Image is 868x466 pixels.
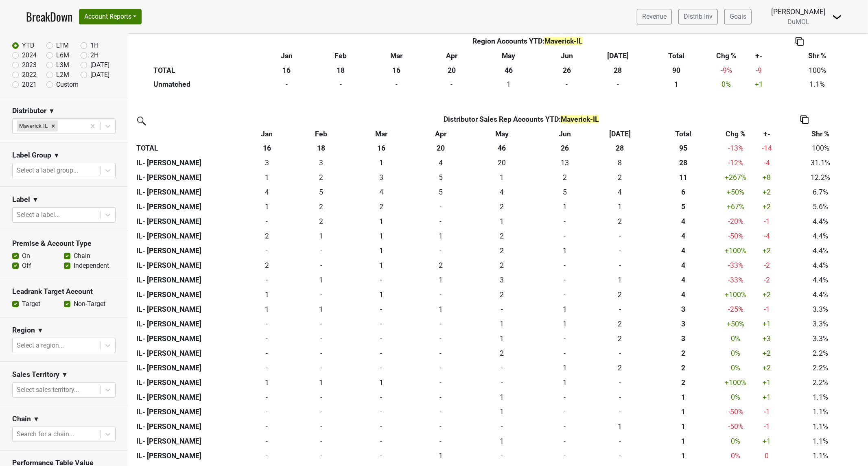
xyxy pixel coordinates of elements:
td: 0 [594,77,641,92]
div: - [316,79,366,90]
div: - [597,231,644,242]
label: Non-Target [74,299,105,309]
th: IL- [PERSON_NAME] [134,156,242,171]
span: ▼ [33,414,39,424]
div: -4 [753,231,781,242]
th: 4 [645,258,721,273]
td: 2 [595,171,645,185]
th: 4 [645,273,721,288]
td: 1 [292,229,350,244]
th: &nbsp;: activate to sort column ascending [151,48,260,63]
div: 1 [352,231,411,242]
td: 0 [595,229,645,244]
td: 4.4% [783,244,858,258]
label: On [22,251,30,261]
div: 4 [597,187,644,198]
th: Total: activate to sort column ascending [642,48,712,63]
div: -4 [753,158,781,168]
td: +67 % [721,200,751,214]
label: L3M [56,60,69,70]
th: IL- [PERSON_NAME] [134,214,242,229]
div: - [352,275,411,286]
span: -9 [756,66,762,74]
td: 3 [292,156,350,171]
th: 4 [645,214,721,229]
td: 1 [469,214,535,229]
div: 3 [471,275,533,286]
div: 1 [352,246,411,256]
td: 4.4% [783,214,858,229]
th: Region Accounts YTD : [314,34,741,48]
td: 0 [539,77,595,92]
div: 4 [647,231,719,242]
td: 8 [595,156,645,171]
div: - [294,260,348,271]
div: - [597,260,644,271]
div: 6 [647,187,719,198]
div: 4 [414,158,467,168]
th: 11 [645,171,721,185]
div: -2 [753,275,781,286]
th: Shr %: activate to sort column ascending [776,48,858,63]
td: 1 [595,200,645,214]
div: - [244,275,290,286]
div: 11 [647,173,719,183]
td: -12 % [721,156,751,171]
div: 1 [471,217,533,227]
td: 0 [242,214,292,229]
td: 1.1% [776,77,858,92]
div: 2 [294,217,348,227]
span: Maverick-IL [561,115,599,123]
div: +2 [753,202,781,212]
div: +1 [743,79,775,90]
div: 3 [294,158,348,168]
th: 28 [645,156,721,171]
th: Jul: activate to sort column ascending [595,127,645,141]
div: 4 [647,246,719,256]
td: 4 [595,185,645,200]
th: 26 [539,63,595,78]
h3: Distributor [12,107,46,115]
td: 0 [595,258,645,273]
td: 3 [350,171,413,185]
div: - [596,79,640,90]
div: 4 [471,187,533,198]
th: Distributor Sales Rep Accounts YTD : [292,112,751,127]
td: -20 % [721,214,751,229]
td: 2 [469,200,535,214]
div: 3 [244,158,290,168]
th: Chg %: activate to sort column ascending [712,48,741,63]
div: - [294,246,348,256]
th: &nbsp;: activate to sort column ascending [134,127,242,141]
div: - [537,260,593,271]
td: 0 [368,77,426,92]
td: 2 [469,244,535,258]
div: - [537,231,593,242]
div: 20 [471,158,533,168]
td: 1 [412,229,469,244]
div: 2 [471,246,533,256]
span: ▼ [61,370,68,380]
div: Remove Maverick-IL [49,120,58,131]
td: 4.4% [783,229,858,244]
th: IL- [PERSON_NAME] [134,185,242,200]
label: 2023 [22,60,37,70]
span: ▼ [32,195,39,205]
div: - [414,202,467,212]
div: 4 [647,260,719,271]
div: 4 [647,217,719,227]
td: 4 [412,156,469,171]
div: - [244,246,290,256]
th: Jun: activate to sort column ascending [539,48,595,63]
label: Target [22,299,40,309]
th: 90 [642,63,712,78]
th: 18 [314,63,367,78]
h3: Label Group [12,151,51,160]
td: 0 [595,244,645,258]
div: - [414,217,467,227]
td: 0 [260,77,314,92]
th: Jul: activate to sort column ascending [594,48,641,63]
div: 1 [244,202,290,212]
th: 20 [412,141,469,156]
td: +267 % [721,171,751,185]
